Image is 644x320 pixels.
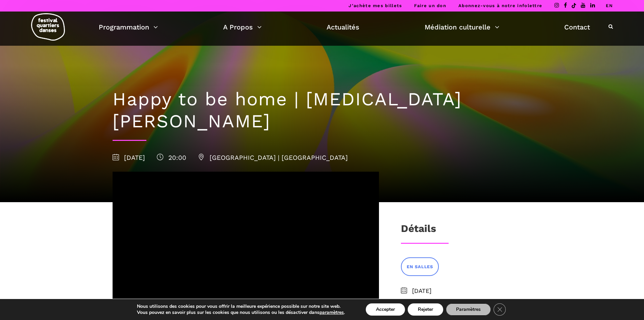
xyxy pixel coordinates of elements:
[223,21,262,33] a: A Propos
[414,3,446,8] a: Faire un don
[99,21,158,33] a: Programmation
[408,303,443,316] button: Rejeter
[113,154,145,162] span: [DATE]
[349,3,402,8] a: J’achète mes billets
[327,21,359,33] a: Actualités
[425,21,499,33] a: Médiation culturelle
[458,3,542,8] a: Abonnez-vous à notre infolettre
[366,303,405,316] button: Accepter
[137,310,345,316] p: Vous pouvez en savoir plus sur les cookies que nous utilisons ou les désactiver dans .
[446,303,491,316] button: Paramètres
[494,303,506,316] button: Close GDPR Cookie Banner
[564,21,590,33] a: Contact
[412,286,532,296] span: [DATE]
[407,263,433,271] span: EN SALLES
[401,222,436,239] h3: Détails
[198,154,348,162] span: [GEOGRAPHIC_DATA] | [GEOGRAPHIC_DATA]
[412,297,532,305] span: 20h00
[137,303,345,310] p: Nous utilisons des cookies pour vous offrir la meilleure expérience possible sur notre site web.
[157,154,186,162] span: 20:00
[606,3,613,8] a: EN
[31,13,65,41] img: logo-fqd-med
[113,88,532,132] h1: Happy to be home | [MEDICAL_DATA][PERSON_NAME]
[319,310,344,316] button: paramètres
[401,257,439,276] a: EN SALLES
